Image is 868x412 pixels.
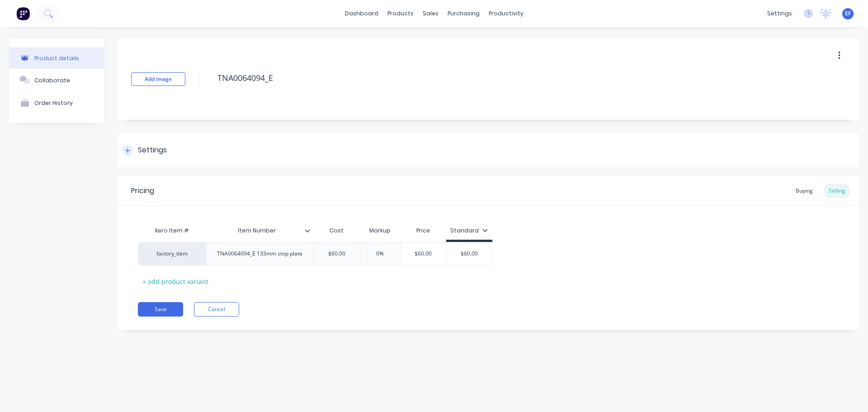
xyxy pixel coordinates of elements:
[138,145,167,156] div: Settings
[131,72,185,86] button: Add image
[34,55,79,62] div: Product details
[447,242,492,265] div: $60.00
[791,184,817,198] div: Buying
[383,7,418,20] div: products
[206,219,308,242] div: Item Number
[138,242,492,265] div: factory_itemTNA0064094_E 133mm stop plate$60.000%$60.00$60.00
[484,7,528,20] div: productivity
[9,47,104,69] button: Product details
[147,250,197,258] div: factory_item
[824,184,850,198] div: Selling
[400,222,446,240] div: Price
[360,222,400,240] div: Markup
[450,227,488,235] div: Standard
[138,275,213,289] div: + add product variant
[418,7,443,20] div: sales
[443,7,484,20] div: purchasing
[138,222,206,240] div: Xero Item #
[401,242,446,265] div: $60.00
[138,302,183,317] button: Save
[763,7,797,20] div: settings
[314,222,360,240] div: Cost
[9,91,104,114] button: Order History
[16,7,30,20] img: Factory
[34,99,73,106] div: Order History
[131,185,154,196] div: Pricing
[845,9,851,18] span: EF
[358,242,403,265] div: 0%
[9,69,104,91] button: Collaborate
[34,77,70,84] div: Collaborate
[213,67,784,89] textarea: TNA0064094_E
[194,302,239,317] button: Cancel
[314,242,360,265] div: $60.00
[340,7,383,20] a: dashboard
[210,248,310,260] div: TNA0064094_E 133mm stop plate
[206,222,314,240] div: Item Number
